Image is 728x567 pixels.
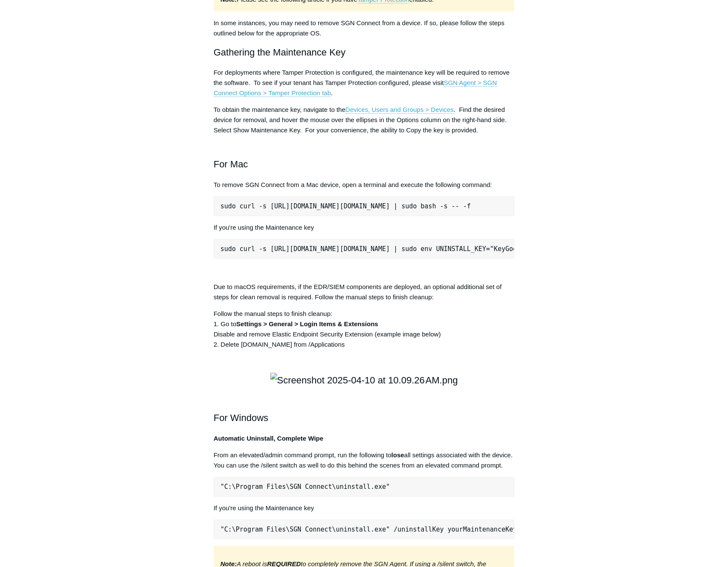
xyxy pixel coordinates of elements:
p: Follow the manual steps to finish cleanup: 1. Go to Disable and remove Elastic Endpoint Security ... [214,309,515,350]
span: From an elevated/admin command prompt, run the following to all settings associated with the devi... [214,451,513,469]
p: To remove SGN Connect from a Mac device, open a terminal and execute the following command: [214,180,515,190]
p: For deployments where Tamper Protection is configured, the maintenance key will be required to re... [214,67,515,98]
img: Screenshot 2025-04-10 at 10.09.26 AM.png [270,373,458,388]
h2: For Mac [214,142,515,172]
h2: Gathering the Maintenance Key [214,45,515,60]
strong: Settings > General > Login Items & Extensions [236,320,378,327]
p: If you're using the Maintenance key [214,503,515,513]
strong: Automatic Uninstall, Complete Wipe [214,435,323,442]
pre: "C:\Program Files\SGN Connect\uninstall.exe" /uninstallKey yourMaintenanceKeyHere [214,520,515,539]
pre: sudo curl -s [URL][DOMAIN_NAME][DOMAIN_NAME] | sudo bash -s -- -f [214,196,515,216]
span: "C:\Program Files\SGN Connect\uninstall.exe" [220,483,390,491]
strong: lose [392,451,404,459]
pre: sudo curl -s [URL][DOMAIN_NAME][DOMAIN_NAME] | sudo env UNINSTALL_KEY="KeyGoesHere" bash -s -- -f [214,239,515,259]
h2: For Windows [214,395,515,425]
p: If you're using the Maintenance key [214,222,515,233]
a: Devices, Users and Groups > Devices [345,106,454,114]
p: In some instances, you may need to remove SGN Connect from a device. If so, please follow the ste... [214,18,515,38]
p: To obtain the maintenance key, navigate to the . Find the desired device for removal, and hover t... [214,105,515,135]
p: Due to macOS requirements, if the EDR/SIEM components are deployed, an optional additional set of... [214,282,515,302]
